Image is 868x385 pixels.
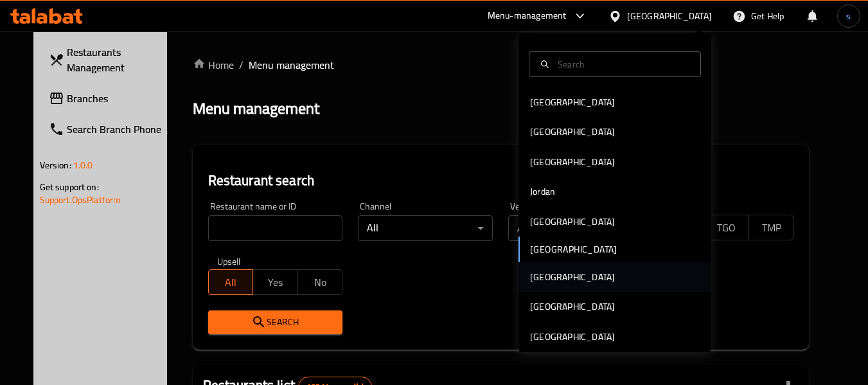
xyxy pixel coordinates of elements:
[258,273,293,292] span: Yes
[530,270,615,284] div: [GEOGRAPHIC_DATA]
[217,256,241,265] label: Upsell
[249,57,334,73] span: Menu management
[704,215,749,240] button: TGO
[193,57,810,73] nav: breadcrumb
[214,273,249,292] span: All
[748,215,794,240] button: TMP
[208,171,794,190] h2: Restaurant search
[508,215,643,241] div: All
[530,215,615,229] div: [GEOGRAPHIC_DATA]
[530,300,615,314] div: [GEOGRAPHIC_DATA]
[297,269,343,295] button: No
[39,114,179,145] a: Search Branch Phone
[40,192,121,208] a: Support.OpsPlatform
[208,215,343,241] input: Search for restaurant name or ID..
[39,83,179,114] a: Branches
[67,91,168,106] span: Branches
[208,269,254,295] button: All
[303,273,338,292] span: No
[530,95,615,109] div: [GEOGRAPHIC_DATA]
[208,310,343,334] button: Search
[193,57,234,73] a: Home
[754,219,789,237] span: TMP
[239,57,244,73] li: /
[358,215,493,241] div: All
[40,157,71,174] span: Version:
[627,9,712,23] div: [GEOGRAPHIC_DATA]
[73,157,93,174] span: 1.0.0
[553,57,693,71] input: Search
[846,9,851,23] span: s
[67,121,168,137] span: Search Branch Phone
[530,184,555,199] div: Jordan
[530,125,615,139] div: [GEOGRAPHIC_DATA]
[252,269,298,295] button: Yes
[67,44,168,75] span: Restaurants Management
[218,314,333,330] span: Search
[39,37,179,83] a: Restaurants Management
[40,179,99,195] span: Get support on:
[530,155,615,169] div: [GEOGRAPHIC_DATA]
[193,98,319,119] h2: Menu management
[530,330,615,344] div: [GEOGRAPHIC_DATA]
[709,219,744,237] span: TGO
[488,8,567,24] div: Menu-management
